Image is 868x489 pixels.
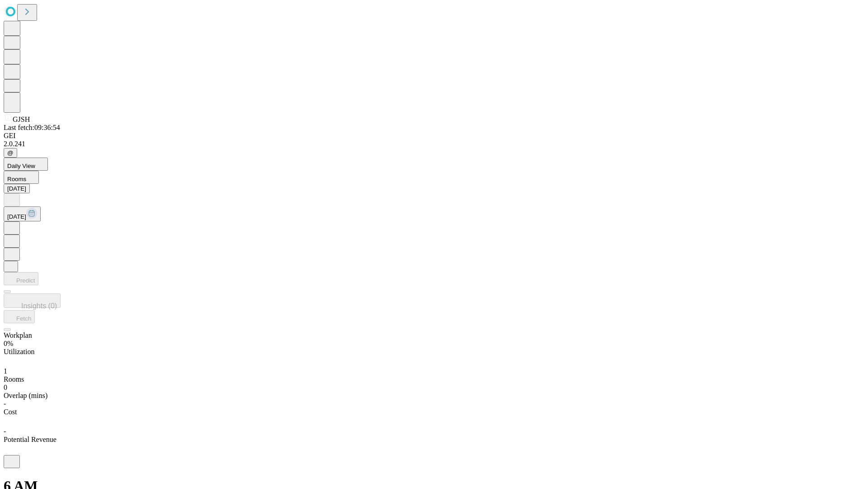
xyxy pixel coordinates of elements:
span: Potential Revenue [4,436,57,443]
span: Utilization [4,348,34,355]
button: Predict [4,272,38,285]
span: Workplan [4,331,32,339]
span: 0 [4,384,7,391]
button: @ [4,148,17,158]
button: Fetch [4,310,35,323]
span: - [4,427,6,435]
span: Insights (0) [21,302,57,310]
span: GJSH [13,115,30,123]
span: Last fetch: 09:36:54 [4,124,60,131]
span: Cost [4,408,17,416]
span: - [4,400,6,407]
div: GEI [4,132,864,140]
span: 1 [4,367,7,375]
button: Rooms [4,171,39,184]
span: 0% [4,340,13,347]
span: [DATE] [7,213,26,220]
span: Rooms [7,176,26,182]
button: Daily View [4,158,48,171]
div: 2.0.241 [4,140,864,148]
span: Rooms [4,375,24,383]
button: [DATE] [4,184,30,193]
span: Overlap (mins) [4,392,47,399]
button: Insights (0) [4,293,61,308]
span: @ [7,149,14,156]
button: [DATE] [4,206,41,221]
span: Daily View [7,163,35,169]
